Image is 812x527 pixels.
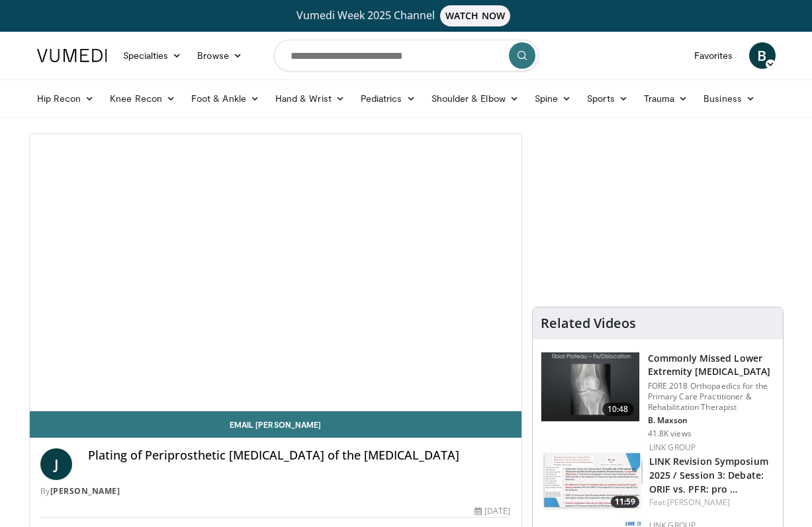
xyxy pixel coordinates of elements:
a: Hip Recon [29,85,103,112]
a: 11:59 [543,442,643,511]
a: LINK Revision Symposium 2025 / Session 3: Debate: ORIF vs. PFR: pro … [649,455,768,495]
a: B [749,42,776,69]
a: Foot & Ankle [183,85,267,112]
a: Favorites [686,42,741,69]
div: [DATE] [474,505,510,517]
img: b9288c66-1719-4b4d-a011-26ee5e03ef9b.150x105_q85_crop-smart_upscale.jpg [543,442,643,511]
a: Spine [527,85,579,112]
a: Email [PERSON_NAME] [30,411,521,438]
a: [PERSON_NAME] [50,485,120,497]
a: Vumedi Week 2025 ChannelWATCH NOW [39,5,774,26]
a: [PERSON_NAME] [667,497,730,508]
span: 11:59 [611,496,639,508]
a: Browse [189,42,250,69]
a: Shoulder & Elbow [424,85,527,112]
img: VuMedi Logo [37,49,107,62]
h3: Commonly Missed Lower Extremity [MEDICAL_DATA] [648,352,775,378]
a: J [40,448,72,480]
img: 4aa379b6-386c-4fb5-93ee-de5617843a87.150x105_q85_crop-smart_upscale.jpg [541,352,639,421]
p: 41.8K views [648,428,692,439]
a: 10:48 Commonly Missed Lower Extremity [MEDICAL_DATA] FORE 2018 Orthopaedics for the Primary Care ... [541,352,775,439]
a: Business [696,85,763,112]
input: Search topics, interventions [274,40,539,71]
span: 10:48 [602,403,634,416]
a: Knee Recon [102,85,183,112]
p: B. Maxson [648,415,775,426]
span: WATCH NOW [440,5,510,26]
video-js: Video Player [30,134,521,411]
a: Sports [579,85,636,112]
a: Hand & Wrist [267,85,353,112]
h4: Plating of Periprosthetic [MEDICAL_DATA] of the [MEDICAL_DATA] [88,448,511,463]
a: LINK Group [649,442,696,453]
iframe: Advertisement [559,134,757,299]
p: FORE 2018 Orthopaedics for the Primary Care Practitioner & Rehabilitation Therapist [648,381,775,413]
a: Trauma [636,85,696,112]
div: By [40,485,511,497]
div: Feat. [649,497,772,508]
a: Specialties [115,42,190,69]
h4: Related Videos [541,315,636,331]
a: Pediatrics [353,85,424,112]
